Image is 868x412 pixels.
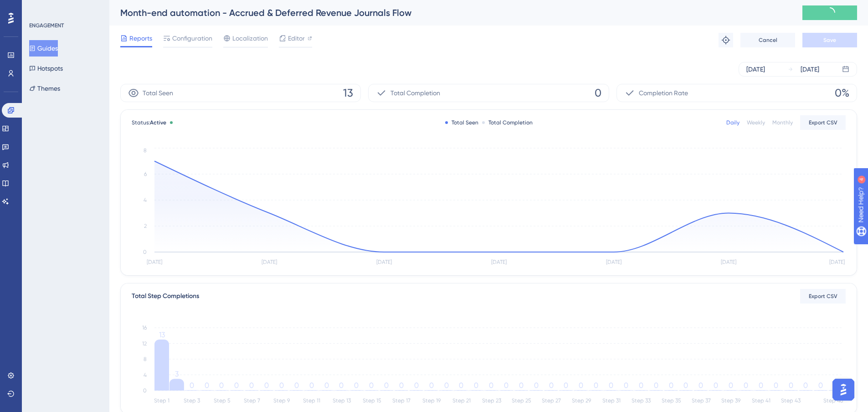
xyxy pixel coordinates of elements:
tspan: 0 [654,381,658,390]
div: Total Completion [482,119,533,126]
tspan: Step 1 [154,397,169,404]
tspan: 0 [759,381,763,390]
tspan: 0 [234,381,239,390]
div: ENGAGEMENT [29,22,64,29]
span: Save [823,36,836,44]
div: Daily [726,119,740,126]
tspan: 0 [414,381,419,390]
tspan: Step 15 [363,397,381,404]
tspan: 0 [399,381,404,390]
div: [DATE] [746,64,765,75]
tspan: 8 [144,356,147,362]
tspan: 0 [624,381,628,390]
tspan: 0 [324,381,329,390]
tspan: 0 [309,381,314,390]
tspan: 4 [144,372,147,378]
button: Save [802,33,857,47]
tspan: 0 [205,381,209,390]
tspan: [DATE] [376,259,392,265]
tspan: 0 [744,381,748,390]
tspan: 0 [714,381,718,390]
tspan: 0 [190,381,194,390]
span: Need Help? [21,2,57,13]
span: Active [150,119,166,126]
tspan: 0 [279,381,284,390]
button: Export CSV [800,289,846,304]
span: Configuration [172,33,212,44]
span: Cancel [759,36,777,44]
tspan: 0 [429,381,434,390]
tspan: Step 29 [572,397,591,404]
div: Weekly [747,119,765,126]
tspan: Step 21 [452,397,471,404]
tspan: Step 11 [303,397,320,404]
tspan: 0 [683,381,688,390]
tspan: Step 31 [602,397,621,404]
tspan: 0 [564,381,568,390]
tspan: 4 [144,197,147,203]
tspan: Step 13 [333,397,351,404]
button: Cancel [740,33,795,47]
tspan: [DATE] [721,259,736,265]
tspan: 0 [143,387,147,394]
tspan: 0 [354,381,359,390]
span: Total Completion [390,88,440,98]
span: 13 [343,86,353,100]
tspan: 12 [142,340,147,347]
tspan: 0 [504,381,508,390]
tspan: Step 7 [244,397,260,404]
span: 0 [595,86,601,100]
tspan: 8 [144,147,147,154]
button: Export CSV [800,115,846,130]
span: Editor [288,33,305,44]
tspan: 0 [369,381,374,390]
tspan: 2 [144,223,147,229]
tspan: 0 [609,381,613,390]
span: Localization [232,33,268,44]
tspan: [DATE] [606,259,621,265]
tspan: Step 25 [512,397,531,404]
tspan: Step 35 [662,397,681,404]
tspan: 16 [142,324,147,331]
tspan: 0 [639,381,643,390]
span: Completion Rate [639,88,688,98]
tspan: 0 [549,381,554,390]
tspan: 0 [143,249,147,255]
button: Hotspots [29,60,63,77]
tspan: 0 [384,381,389,390]
tspan: 0 [339,381,344,390]
tspan: [DATE] [147,259,162,265]
tspan: Step 3 [184,397,200,404]
tspan: 0 [474,381,478,390]
tspan: 13 [159,330,165,339]
tspan: 0 [803,381,808,390]
span: Status: [132,119,166,126]
tspan: 0 [594,381,598,390]
tspan: 0 [669,381,673,390]
tspan: Step 27 [542,397,561,404]
tspan: 0 [249,381,254,390]
span: Total Seen [143,88,173,98]
tspan: 0 [534,381,539,390]
span: Export CSV [809,119,837,126]
span: 0% [835,86,849,100]
div: Total Step Completions [132,291,199,302]
tspan: Step 33 [632,397,651,404]
tspan: Step 39 [721,397,740,404]
tspan: 3 [175,370,179,378]
div: Month-end automation - Accrued & Deferred Revenue Journals Flow [120,6,780,19]
tspan: 0 [774,381,778,390]
tspan: Step 5 [214,397,230,404]
tspan: 0 [789,381,793,390]
tspan: 0 [264,381,269,390]
tspan: Step 46 [823,397,843,404]
tspan: 0 [219,381,224,390]
iframe: UserGuiding AI Assistant Launcher [830,376,857,403]
tspan: [DATE] [491,259,507,265]
tspan: 0 [489,381,493,390]
tspan: [DATE] [262,259,277,265]
button: Themes [29,80,60,97]
tspan: 0 [579,381,583,390]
